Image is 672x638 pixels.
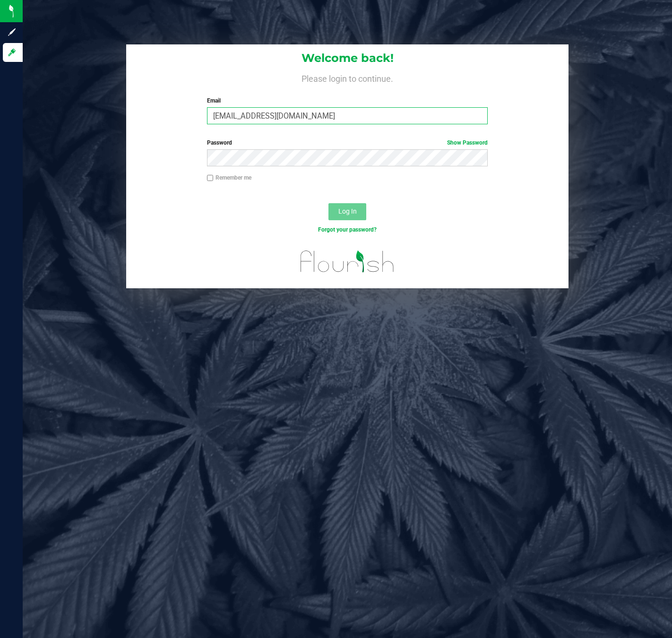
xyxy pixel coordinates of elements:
[207,139,232,146] span: Password
[7,27,17,37] inline-svg: Sign up
[7,48,17,57] inline-svg: Log in
[447,139,488,146] a: Show Password
[207,96,488,105] label: Email
[207,175,214,181] input: Remember me
[126,52,569,64] h1: Welcome back!
[318,226,377,233] a: Forgot your password?
[126,72,569,83] h4: Please login to continue.
[292,244,403,279] img: flourish_logo.svg
[207,173,251,182] label: Remember me
[338,207,357,215] span: Log In
[328,203,366,220] button: Log In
